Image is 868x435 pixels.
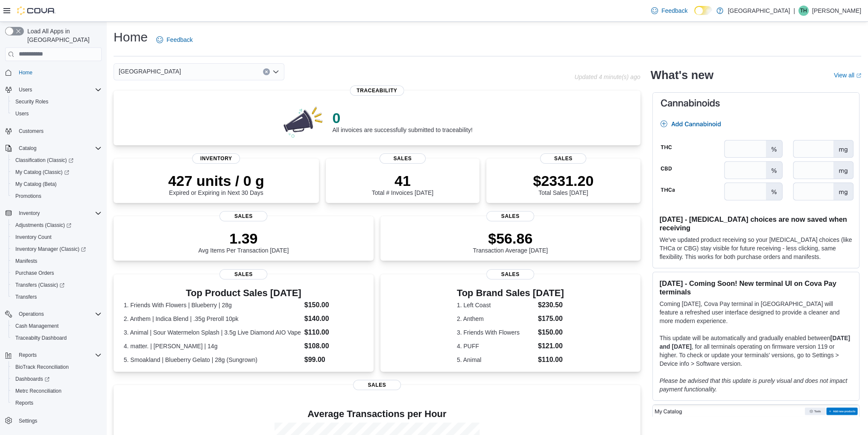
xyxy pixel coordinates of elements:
[856,73,861,78] svg: External link
[15,309,47,319] button: Operations
[12,280,68,290] a: Transfers (Classic)
[12,244,89,254] a: Inventory Manager (Classic)
[120,409,634,419] h4: Average Transactions per Hour
[198,230,289,247] p: 1.39
[538,300,564,310] dd: $230.50
[9,320,105,332] button: Cash Management
[12,386,65,396] a: Metrc Reconciliation
[538,341,564,351] dd: $121.00
[15,400,33,406] span: Reports
[15,364,69,370] span: BioTrack Reconciliation
[9,96,105,108] button: Security Roles
[9,267,105,279] button: Purchase Orders
[15,143,40,153] button: Catalog
[2,66,105,79] button: Home
[2,142,105,154] button: Catalog
[192,153,240,164] span: Inventory
[15,258,37,265] span: Manifests
[19,417,37,424] span: Settings
[9,231,105,243] button: Inventory Count
[304,341,363,351] dd: $108.00
[457,328,535,337] dt: 3. Friends With Flowers
[12,362,102,372] span: BioTrack Reconciliation
[2,349,105,361] button: Reports
[124,314,301,323] dt: 2. Anthem | Indica Blend | .35g Preroll 10pk
[12,155,77,165] a: Classification (Classic)
[540,153,586,164] span: Sales
[457,288,564,298] h3: Top Brand Sales [DATE]
[533,172,593,196] div: Total Sales [DATE]
[15,126,102,136] span: Customers
[793,6,795,16] p: |
[198,230,289,254] div: Avg Items Per Transaction [DATE]
[457,314,535,323] dt: 2. Anthem
[457,342,535,350] dt: 4. PUFF
[12,280,102,290] span: Transfers (Classic)
[538,314,564,324] dd: $175.00
[15,350,102,360] span: Reports
[15,67,102,78] span: Home
[694,6,712,15] input: Dark Mode
[12,97,52,107] a: Security Roles
[9,291,105,303] button: Transfers
[15,208,43,218] button: Inventory
[353,380,401,390] span: Sales
[12,167,73,177] a: My Catalog (Classic)
[19,352,37,359] span: Reports
[660,334,852,368] p: This update will be automatically and gradually enabled between , for all terminals operating on ...
[2,207,105,219] button: Inventory
[12,268,102,278] span: Purchase Orders
[19,69,32,76] span: Home
[457,301,535,309] dt: 1. Left Coast
[124,342,301,350] dt: 4. matter. | [PERSON_NAME] | 14g
[12,220,75,230] a: Adjustments (Classic)
[15,222,71,229] span: Adjustments (Classic)
[272,68,279,75] button: Open list of options
[9,397,105,409] button: Reports
[9,166,105,178] a: My Catalog (Classic)
[12,398,37,408] a: Reports
[19,128,44,135] span: Customers
[15,335,67,341] span: Traceabilty Dashboard
[12,179,102,189] span: My Catalog (Beta)
[15,85,35,95] button: Users
[538,327,564,338] dd: $150.00
[12,333,102,343] span: Traceabilty Dashboard
[15,388,61,394] span: Metrc Reconciliation
[15,282,64,288] span: Transfers (Classic)
[304,300,363,310] dd: $150.00
[332,109,472,126] p: 0
[12,191,102,201] span: Promotions
[15,416,41,426] a: Settings
[15,193,41,200] span: Promotions
[9,255,105,267] button: Manifests
[2,414,105,426] button: Settings
[167,35,193,44] span: Feedback
[304,355,363,365] dd: $99.00
[2,84,105,96] button: Users
[812,6,861,16] p: [PERSON_NAME]
[219,211,267,221] span: Sales
[473,230,548,247] p: $56.86
[380,153,426,164] span: Sales
[19,145,36,152] span: Catalog
[12,109,102,119] span: Users
[219,269,267,279] span: Sales
[12,374,53,384] a: Dashboards
[728,6,790,16] p: [GEOGRAPHIC_DATA]
[124,356,301,364] dt: 5. Smoakland | Blueberry Gelato | 28g (Sungrown)
[538,355,564,365] dd: $110.00
[12,220,102,230] span: Adjustments (Classic)
[12,398,102,408] span: Reports
[124,328,301,337] dt: 3. Animal | Sour Watermelon Splash | 3.5g Live Diamond AIO Vape
[660,215,852,232] h3: [DATE] - [MEDICAL_DATA] choices are now saved when receiving
[12,256,102,266] span: Manifests
[15,309,102,319] span: Operations
[660,335,850,350] strong: [DATE] and [DATE]
[800,6,807,16] span: TH
[15,110,29,117] span: Users
[15,376,50,382] span: Dashboards
[12,386,102,396] span: Metrc Reconciliation
[661,6,687,15] span: Feedback
[2,125,105,137] button: Customers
